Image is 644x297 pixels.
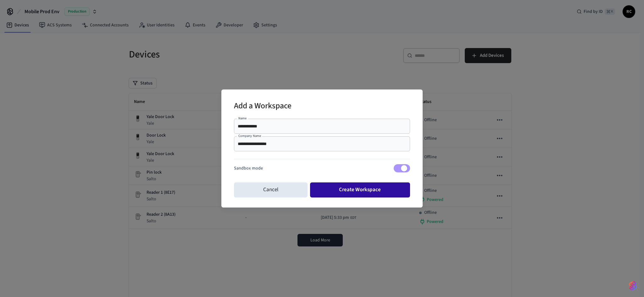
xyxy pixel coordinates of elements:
h2: Add a Workspace [234,97,291,116]
label: Name [238,116,247,121]
p: Sandbox mode [234,165,263,172]
button: Create Workspace [310,182,410,197]
img: SeamLogoGradient.69752ec5.svg [629,281,636,291]
label: Company Name [238,133,261,138]
button: Cancel [234,182,308,197]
